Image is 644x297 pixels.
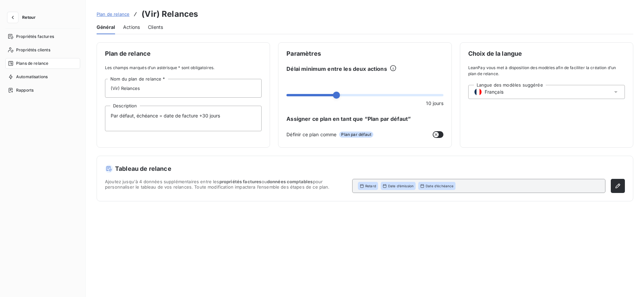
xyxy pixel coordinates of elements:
[142,8,198,20] h3: (Vir) Relances
[97,11,129,17] span: Plan de relance
[105,106,262,131] textarea: Par défaut, échéance = date de facture +30 jours
[426,100,443,107] span: 10 jours
[219,179,262,184] span: propriétés factures
[286,115,443,123] span: Assigner ce plan en tant que “Plan par défaut”
[5,71,80,82] a: Automatisations
[286,131,336,138] span: Définir ce plan comme
[485,89,503,95] span: Français
[97,24,115,31] span: Général
[16,74,48,80] span: Automatisations
[621,274,637,290] iframe: Intercom live chat
[105,179,347,193] span: Ajoutez jusqu'à 4 données supplémentaires entre les ou pour personnaliser le tableau de vos relan...
[5,45,80,55] a: Propriétés clients
[468,65,625,77] span: LeanPay vous met à disposition des modèles afin de faciliter la création d’un plan de relance.
[16,47,50,53] span: Propriétés clients
[148,24,163,31] span: Clients
[16,34,54,40] span: Propriétés factures
[267,179,313,184] span: données comptables
[5,12,41,23] button: Retour
[365,184,376,188] span: Retard
[5,85,80,96] a: Rapports
[105,51,262,57] span: Plan de relance
[97,11,129,17] a: Plan de relance
[105,79,262,98] input: placeholder
[286,51,443,57] span: Paramètres
[5,31,80,42] a: Propriétés factures
[123,24,140,31] span: Actions
[105,65,262,71] span: Les champs marqués d’un astérisque * sont obligatoires.
[105,164,625,174] h5: Tableau de relance
[339,132,373,138] span: Plan par défaut
[16,87,34,93] span: Rapports
[22,15,36,19] span: Retour
[388,184,414,188] span: Date d’émission
[5,58,80,69] a: Plans de relance
[468,51,625,57] span: Choix de la langue
[426,184,453,188] span: Date d’échéance
[16,60,48,66] span: Plans de relance
[286,65,387,73] span: Délai minimum entre les deux actions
